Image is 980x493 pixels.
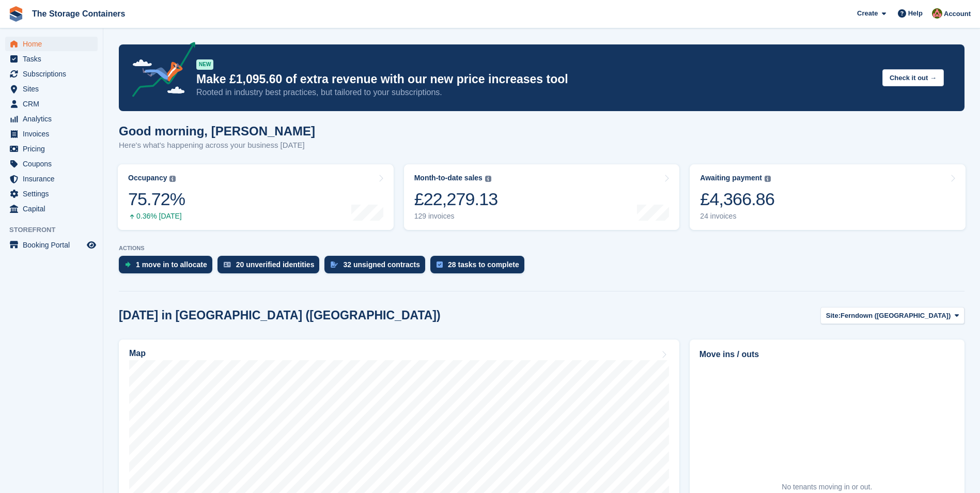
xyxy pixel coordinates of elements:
[324,256,430,279] a: 32 unsigned contracts
[782,482,872,492] div: No tenants moving in or out.
[23,82,85,96] span: Sites
[908,8,923,19] span: Help
[5,202,98,216] a: menu
[448,260,519,269] div: 28 tasks to complete
[5,172,98,186] a: menu
[224,261,231,268] img: verify_identity-adf6edd0f0f0b5bbfe63781bf79b02c33cf7c696d77639b501bdc392416b5a36.svg
[169,176,176,182] img: icon-info-grey-7440780725fd019a000dd9b08b2336e03edf1995a4989e88bcd33f0948082b44.svg
[23,238,85,252] span: Booking Portal
[5,238,98,252] a: menu
[414,174,483,182] div: Month-to-date sales
[119,245,965,252] p: ACTIONS
[119,309,441,322] h2: [DATE] in [GEOGRAPHIC_DATA] ([GEOGRAPHIC_DATA])
[841,311,951,321] span: Ferndown ([GEOGRAPHIC_DATA])
[5,37,98,51] a: menu
[125,261,131,268] img: move_ins_to_allocate_icon-fdf77a2bb77ea45bf5b3d319d69a93e2d87916cf1d5bf7949dd705db3b84f3ca.svg
[5,187,98,201] a: menu
[236,260,315,269] div: 20 unverified identities
[5,82,98,96] a: menu
[699,348,955,361] h2: Move ins / outs
[23,37,85,51] span: Home
[5,127,98,141] a: menu
[8,6,24,22] img: stora-icon-8386f47178a22dfd0bd8f6a31ec36ba5ce8667c1dd55bd0f319d3a0aa187defe.svg
[128,189,185,210] div: 75.72%
[196,72,874,87] p: Make £1,095.60 of extra revenue with our new price increases tool
[690,164,966,230] a: Awaiting payment £4,366.86 24 invoices
[485,176,491,182] img: icon-info-grey-7440780725fd019a000dd9b08b2336e03edf1995a4989e88bcd33f0948082b44.svg
[882,69,944,86] button: Check it out →
[5,52,98,66] a: menu
[700,212,774,221] div: 24 invoices
[5,97,98,111] a: menu
[700,189,774,210] div: £4,366.86
[136,260,207,269] div: 1 move in to allocate
[5,112,98,126] a: menu
[23,157,85,171] span: Coupons
[437,261,443,268] img: task-75834270c22a3079a89374b754ae025e5fb1db73e45f91037f5363f120a921f8.svg
[331,261,338,268] img: contract_signature_icon-13c848040528278c33f63329250d36e43548de30e8caae1d1a13099fd9432cc5.svg
[944,9,971,19] span: Account
[857,8,878,19] span: Create
[765,176,771,182] img: icon-info-grey-7440780725fd019a000dd9b08b2336e03edf1995a4989e88bcd33f0948082b44.svg
[23,202,85,216] span: Capital
[196,87,874,98] p: Rooted in industry best practices, but tailored to your subscriptions.
[123,42,196,101] img: price-adjustments-announcement-icon-8257ccfd72463d97f412b2fc003d46551f7dbcb40ab6d574587a9cd5c0d94...
[9,225,103,235] span: Storefront
[119,256,217,279] a: 1 move in to allocate
[5,157,98,171] a: menu
[118,164,394,230] a: Occupancy 75.72% 0.36% [DATE]
[28,5,129,22] a: The Storage Containers
[5,142,98,156] a: menu
[404,164,680,230] a: Month-to-date sales £22,279.13 129 invoices
[820,307,965,324] button: Site: Ferndown ([GEOGRAPHIC_DATA])
[414,189,498,210] div: £22,279.13
[119,140,315,151] p: Here's what's happening across your business [DATE]
[23,187,85,201] span: Settings
[5,67,98,81] a: menu
[23,112,85,126] span: Analytics
[700,174,762,182] div: Awaiting payment
[23,67,85,81] span: Subscriptions
[23,172,85,186] span: Insurance
[430,256,530,279] a: 28 tasks to complete
[932,8,942,19] img: Kirsty Simpson
[128,212,185,221] div: 0.36% [DATE]
[196,59,213,70] div: NEW
[343,260,420,269] div: 32 unsigned contracts
[119,124,315,138] h1: Good morning, [PERSON_NAME]
[414,212,498,221] div: 129 invoices
[23,97,85,111] span: CRM
[217,256,325,279] a: 20 unverified identities
[23,142,85,156] span: Pricing
[129,349,146,358] h2: Map
[826,311,841,321] span: Site:
[23,127,85,141] span: Invoices
[85,239,98,251] a: Preview store
[23,52,85,66] span: Tasks
[128,174,167,182] div: Occupancy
